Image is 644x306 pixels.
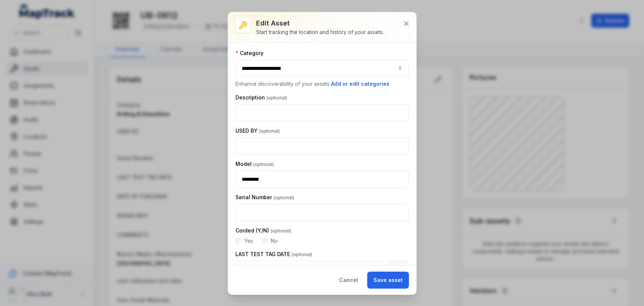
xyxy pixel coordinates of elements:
[331,80,390,88] button: Add or edit categories
[235,194,294,201] label: Serial Number
[235,50,264,57] label: Category
[235,251,312,258] label: LAST TEST TAG DATE
[235,160,274,168] label: Model
[367,272,409,289] button: Save asset
[235,94,287,101] label: Description
[235,127,280,135] label: USED BY
[333,272,364,289] button: Cancel
[235,227,291,234] label: Corded (Y/N)
[389,261,409,278] button: Calendar
[244,237,253,245] label: Yes
[271,237,278,245] label: No
[256,28,384,36] div: Start tracking the location and history of your assets.
[235,80,409,88] p: Enhance discoverability of your assets.
[256,18,384,28] h3: Edit asset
